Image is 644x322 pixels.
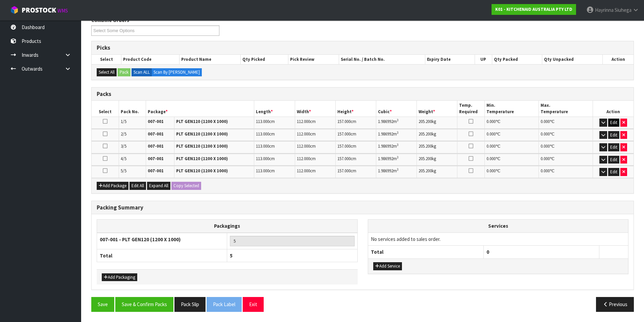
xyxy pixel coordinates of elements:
[254,117,295,129] td: cm
[119,101,146,117] th: Pack No.
[176,168,228,174] strong: PLT GEN120 (1200 X 1000)
[378,143,393,149] span: 1.986992
[541,168,550,174] span: 0.000
[376,101,417,117] th: Cubic
[256,131,269,137] span: 113.000
[100,236,181,243] strong: 007-001 - PLT GEN120 (1200 X 1000)
[121,143,126,149] span: 3/5
[254,101,295,117] th: Length
[97,45,628,51] h3: Picks
[256,168,269,174] span: 113.000
[256,119,269,124] span: 113.000
[417,154,457,166] td: kg
[539,129,593,141] td: ℃
[378,119,393,124] span: 1.986992
[596,297,634,312] button: Previous
[148,143,164,149] strong: 007-001
[146,101,254,117] th: Package
[457,101,484,117] th: Temp. Required
[97,220,358,233] th: Packagings
[295,141,335,153] td: cm
[419,143,432,149] span: 205.200
[397,118,399,122] sup: 3
[241,55,288,64] th: Qty Picked
[417,166,457,178] td: kg
[121,55,180,64] th: Product Code
[335,129,376,141] td: cm
[417,101,457,117] th: Weight
[608,131,619,139] button: Edit
[608,168,619,176] button: Edit
[254,129,295,141] td: cm
[376,117,417,129] td: m
[97,91,628,97] h3: Packs
[378,168,393,174] span: 1.986992
[151,68,202,76] label: Scan By [PERSON_NAME]
[419,156,432,162] span: 205.200
[475,55,492,64] th: UP
[484,101,539,117] th: Min. Temperature
[337,119,351,124] span: 157.000
[147,182,170,190] button: Expand All
[495,6,572,12] strong: K01 - KITCHENAID AUSTRALIA PTY LTD
[176,131,228,137] strong: PLT GEN120 (1200 X 1000)
[295,154,335,166] td: cm
[230,252,233,259] span: 5
[174,297,206,312] button: Pack Slip
[295,117,335,129] td: cm
[337,156,351,162] span: 157.000
[149,183,168,189] span: Expand All
[115,297,173,312] button: Save & Confirm Packs
[118,68,130,76] button: Pack
[254,154,295,166] td: cm
[254,166,295,178] td: cm
[397,143,399,147] sup: 3
[57,7,68,14] small: WMS
[121,156,126,162] span: 4/5
[492,4,576,15] a: K01 - KITCHENAID AUSTRALIA PTY LTD
[148,131,164,137] strong: 007-001
[129,182,146,190] button: Edit All
[297,131,310,137] span: 112.000
[121,119,126,124] span: 1/5
[335,154,376,166] td: cm
[486,143,496,149] span: 0.000
[376,141,417,153] td: m
[256,143,269,149] span: 113.000
[539,117,593,129] td: ℃
[132,68,152,76] label: Scan ALL
[608,119,619,127] button: Edit
[615,7,631,13] span: Siuhega
[295,129,335,141] td: cm
[148,168,164,174] strong: 007-001
[378,131,393,137] span: 1.986992
[417,129,457,141] td: kg
[256,156,269,162] span: 113.000
[97,68,117,76] button: Select All
[337,131,351,137] span: 157.000
[542,55,602,64] th: Qty Unpacked
[176,119,228,124] strong: PLT GEN120 (1200 X 1000)
[373,262,402,270] button: Add Service
[539,166,593,178] td: ℃
[295,101,335,117] th: Width
[337,143,351,149] span: 157.000
[207,297,242,312] button: Pack Label
[243,297,264,312] button: Exit
[378,156,393,162] span: 1.986992
[91,11,634,317] span: Pack
[368,232,628,245] td: No services added to sales order.
[22,6,56,15] span: ProStock
[539,141,593,153] td: ℃
[486,131,496,137] span: 0.000
[376,154,417,166] td: m
[492,55,542,64] th: Qty Packed
[97,182,128,190] button: Add Package
[254,141,295,153] td: cm
[295,166,335,178] td: cm
[486,119,496,124] span: 0.000
[595,7,614,13] span: Hayrinna
[539,154,593,166] td: ℃
[335,101,376,117] th: Height
[92,101,119,117] th: Select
